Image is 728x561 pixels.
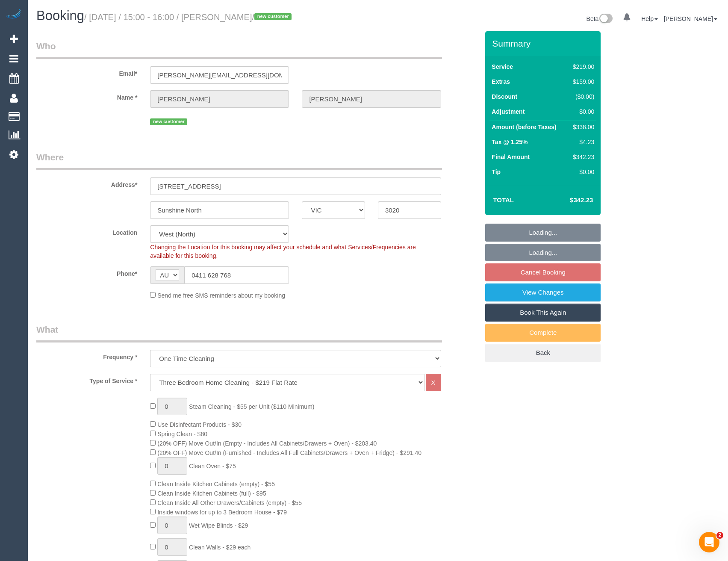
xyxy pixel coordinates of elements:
div: $0.00 [569,168,594,176]
span: new customer [254,13,292,20]
span: Clean Inside Kitchen Cabinets (empty) - $55 [157,481,275,487]
input: First Name* [150,90,289,108]
div: $4.23 [569,138,594,146]
span: (20% OFF) Move Out/In (Empty - Includes All Cabinets/Drawers + Oven) - $203.40 [157,440,377,447]
small: / [DATE] / 15:00 - 16:00 / [PERSON_NAME] [84,12,294,22]
div: $338.00 [569,123,594,131]
input: Email* [150,66,289,84]
input: Suburb* [150,201,289,219]
span: Clean Walls - $29 each [189,544,251,551]
input: Post Code* [378,201,441,219]
label: Extras [492,77,510,86]
span: Clean Oven - $75 [189,463,236,469]
label: Address* [30,177,144,189]
span: Booking [36,8,84,23]
label: Tax @ 1.25% [492,138,528,146]
img: Automaid Logo [5,9,22,21]
span: new customer [150,118,187,125]
img: New interface [598,14,613,25]
span: Send me free SMS reminders about my booking [157,292,285,299]
span: Wet Wipe Blinds - $29 [189,522,248,529]
label: Frequency * [30,350,144,361]
label: Discount [492,92,517,101]
h4: $342.23 [544,197,593,204]
label: Location [30,225,144,237]
a: Book This Again [485,304,601,322]
label: Adjustment [492,107,525,116]
iframe: Intercom live chat [699,532,719,552]
span: Steam Cleaning - $55 per Unit ($110 Minimum) [189,403,314,410]
div: $219.00 [569,62,594,71]
legend: Where [36,151,442,170]
span: Changing the Location for this booking may affect your schedule and what Services/Frequencies are... [150,244,416,259]
a: Help [641,15,658,22]
label: Amount (before Taxes) [492,123,556,131]
label: Final Amount [492,153,530,161]
label: Service [492,62,513,71]
label: Name * [30,90,144,102]
a: Beta [587,15,613,22]
div: $0.00 [569,107,594,116]
input: Last Name* [302,90,441,108]
div: $342.23 [569,153,594,161]
h3: Summary [492,38,596,48]
legend: Who [36,40,442,59]
label: Email* [30,66,144,78]
span: / [252,12,295,22]
label: Type of Service * [30,374,144,385]
a: Back [485,344,601,362]
label: Tip [492,168,501,176]
label: Phone* [30,266,144,278]
a: View Changes [485,283,601,301]
span: Inside windows for up to 3 Bedroom House - $79 [157,509,287,516]
span: Clean Inside All Other Drawers/Cabinets (empty) - $55 [157,499,302,506]
div: $159.00 [569,77,594,86]
span: Clean Inside Kitchen Cabinets (full) - $95 [157,490,266,497]
input: Phone* [184,266,289,284]
span: Spring Clean - $80 [157,431,207,437]
a: [PERSON_NAME] [664,15,717,22]
span: Use Disinfectant Products - $30 [157,421,242,428]
span: (20% OFF) Move Out/In (Furnished - Includes All Full Cabinets/Drawers + Oven + Fridge) - $291.40 [157,449,421,456]
span: 2 [716,532,723,539]
strong: Total [493,196,514,204]
legend: What [36,323,442,343]
div: ($0.00) [569,92,594,101]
